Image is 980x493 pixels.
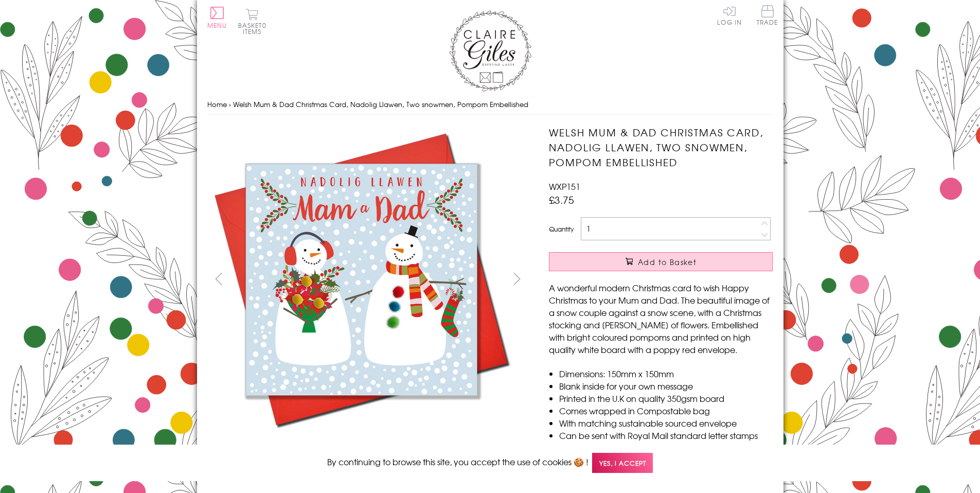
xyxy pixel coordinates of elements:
[505,267,528,290] button: next
[238,8,266,34] button: Basket0 items
[549,192,574,207] span: £3.75
[549,125,773,169] h1: Welsh Mum & Dad Christmas Card, Nadolig Llawen, Two snowmen, Pompom Embellished
[207,94,773,115] nav: breadcrumbs
[233,99,528,109] span: Welsh Mum & Dad Christmas Card, Nadolig Llawen, Two snowmen, Pompom Embellished
[528,125,837,372] img: Welsh Mum & Dad Christmas Card, Nadolig Llawen, Two snowmen, Pompom Embellished
[638,257,697,267] span: Add to Basket
[207,125,515,434] img: Welsh Mum & Dad Christmas Card, Nadolig Llawen, Two snowmen, Pompom Embellished
[549,224,574,234] label: Quantity
[559,392,773,404] li: Printed in the U.K on quality 350gsm board
[229,99,231,109] span: ›
[549,281,773,356] p: A wonderful modern Christmas card to wish Happy Christmas to your Mum and Dad. The beautiful imag...
[757,5,778,25] span: Trade
[757,5,778,27] a: Trade
[592,453,653,473] span: Yes, I accept
[207,99,227,109] a: Home
[559,404,773,417] li: Comes wrapped in Compostable bag
[559,367,773,380] li: Dimensions: 150mm x 150mm
[717,5,742,25] a: Log In
[559,417,773,429] li: With matching sustainable sourced envelope
[207,267,230,290] button: prev
[559,380,773,392] li: Blank inside for your own message
[549,180,580,192] span: WXP151
[559,429,773,442] li: Can be sent with Royal Mail standard letter stamps
[549,252,773,271] button: Add to Basket
[449,10,531,92] img: Claire Giles Greetings Cards
[207,7,227,28] button: Menu
[207,21,227,30] span: Menu
[243,21,266,36] span: 0 items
